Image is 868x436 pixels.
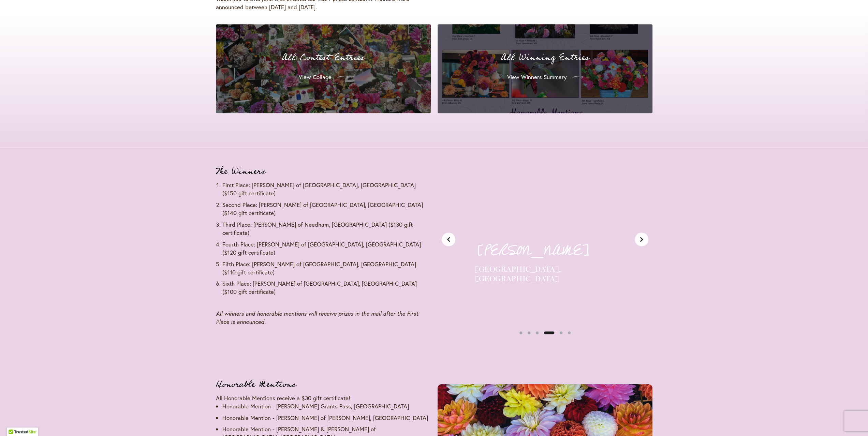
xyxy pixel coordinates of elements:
[224,50,423,65] p: All Contest Entries
[216,394,431,402] p: All Honorable Mentions receive a $30 gift certificate!
[222,221,431,237] li: Third Place: [PERSON_NAME] of Needham, [GEOGRAPHIC_DATA] ($130 gift certificate)
[533,329,541,337] button: Slide 3
[216,165,431,178] h3: The Winners
[222,280,431,296] li: Sixth Place: [PERSON_NAME] of [GEOGRAPHIC_DATA], [GEOGRAPHIC_DATA] ($100 gift certificate)
[222,260,431,276] li: Fifth Place: [PERSON_NAME] of [GEOGRAPHIC_DATA], [GEOGRAPHIC_DATA] ($110 gift certificate)
[442,232,455,246] button: Previous slide
[222,240,431,257] li: Fourth Place: [PERSON_NAME] of [GEOGRAPHIC_DATA], [GEOGRAPHIC_DATA] ($120 gift certificate)
[299,73,332,81] span: View Collage
[222,402,431,410] li: Honorable Mention - [PERSON_NAME] Grants Pass, [GEOGRAPHIC_DATA]
[475,239,637,262] p: [PERSON_NAME]
[507,73,567,81] span: View Winners Summary
[517,329,525,337] button: Slide 1
[446,50,644,65] p: All Winning Entries
[222,201,431,217] li: Second Place: [PERSON_NAME] of [GEOGRAPHIC_DATA], [GEOGRAPHIC_DATA] ($140 gift certificate)
[502,67,588,87] a: View Winners Summary
[222,181,431,197] li: First Place: [PERSON_NAME] of [GEOGRAPHIC_DATA], [GEOGRAPHIC_DATA] ($150 gift certificate)
[525,329,533,337] button: Slide 2
[557,329,565,337] button: Slide 5
[216,310,418,325] em: All winners and honorable mentions will receive prizes in the mail after the First Place is annou...
[565,329,573,337] button: Slide 6
[216,378,431,391] h3: Honorable Mentions
[293,67,353,87] a: View Collage
[475,265,637,284] h4: [GEOGRAPHIC_DATA], [GEOGRAPHIC_DATA]
[544,329,554,337] button: Slide 4
[635,232,648,246] button: Next slide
